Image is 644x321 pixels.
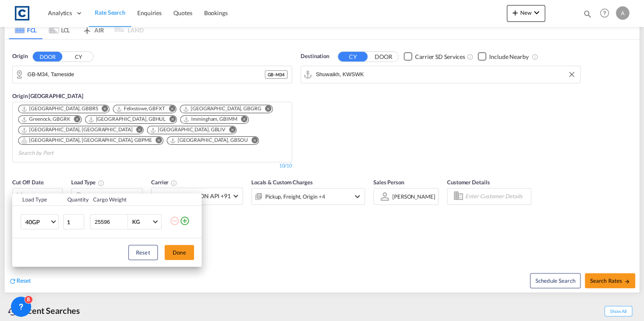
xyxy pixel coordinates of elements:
[132,218,140,225] div: KG
[170,216,180,226] md-icon: icon-minus-circle-outline
[21,214,59,229] md-select: Choose: 40GP
[128,245,158,260] button: Reset
[62,194,88,206] th: Quantity
[63,214,84,229] input: Qty
[165,245,194,260] button: Done
[93,196,165,203] div: Cargo Weight
[180,216,190,226] md-icon: icon-plus-circle-outline
[25,218,50,226] span: 40GP
[94,215,128,229] input: Enter Weight
[12,194,62,206] th: Load Type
